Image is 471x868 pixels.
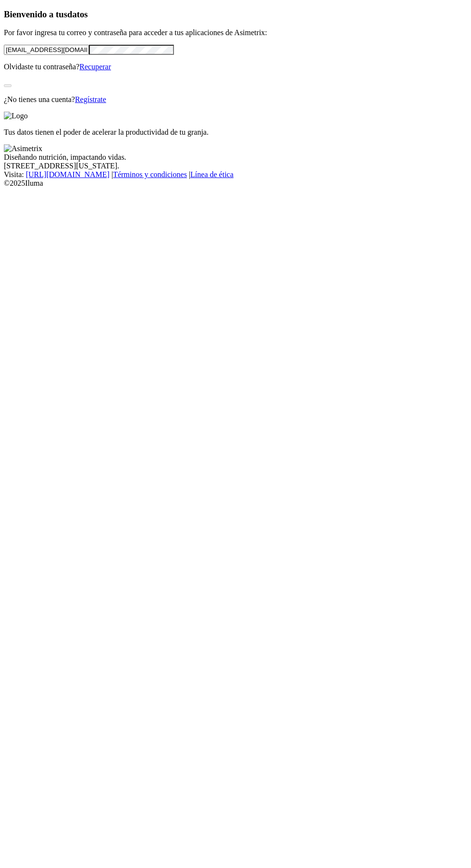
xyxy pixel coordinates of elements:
[4,28,467,37] p: Por favor ingresa tu correo y contraseña para acceder a tus aplicaciones de Asimetrix:
[79,63,111,71] a: Recuperar
[4,45,89,55] input: Tu correo
[4,170,467,179] div: Visita : | |
[67,9,88,19] span: datos
[4,144,42,153] img: Asimetrix
[4,63,467,71] p: Olvidaste tu contraseña?
[4,162,467,170] div: [STREET_ADDRESS][US_STATE].
[4,112,28,120] img: Logo
[26,170,110,179] a: [URL][DOMAIN_NAME]
[75,95,106,103] a: Regístrate
[190,170,234,179] a: Línea de ética
[4,9,467,20] h3: Bienvenido a tus
[4,153,467,162] div: Diseñando nutrición, impactando vidas.
[4,95,467,104] p: ¿No tienes una cuenta?
[113,170,187,179] a: Términos y condiciones
[4,179,467,188] div: © 2025 Iluma
[4,128,467,137] p: Tus datos tienen el poder de acelerar la productividad de tu granja.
